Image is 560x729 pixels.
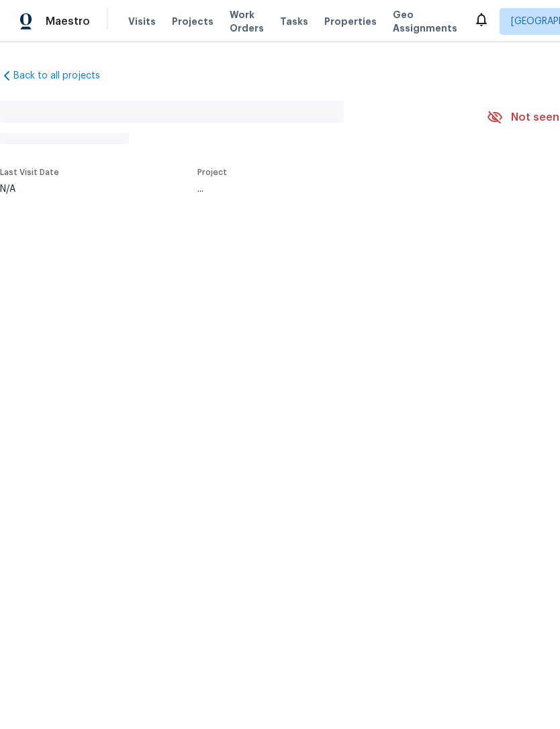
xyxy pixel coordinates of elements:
[197,168,227,176] span: Project
[128,15,156,28] span: Visits
[172,15,214,28] span: Projects
[280,17,308,26] span: Tasks
[46,15,90,28] span: Maestro
[324,15,377,28] span: Properties
[197,184,455,194] div: ...
[393,8,457,35] span: Geo Assignments
[230,8,264,35] span: Work Orders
